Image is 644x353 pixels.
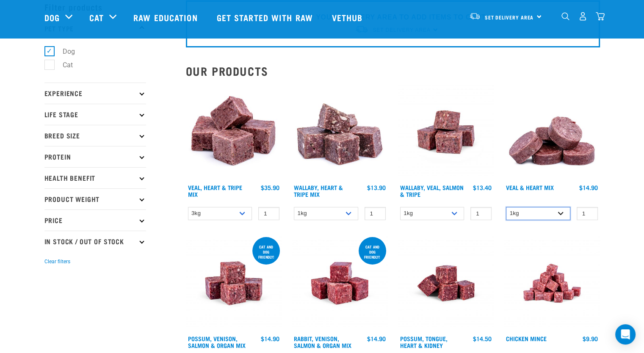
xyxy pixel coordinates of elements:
div: $14.90 [579,184,598,191]
input: 1 [470,207,492,220]
div: Cat and dog friendly! [359,240,386,263]
a: Cat [89,11,104,24]
img: Possum Venison Salmon Organ 1626 [186,235,282,331]
div: $14.90 [261,335,279,342]
img: van-moving.png [469,12,481,20]
div: $14.90 [367,335,386,342]
p: Experience [44,83,146,104]
img: Rabbit Venison Salmon Organ 1688 [292,235,388,331]
div: Open Intercom Messenger [615,324,636,345]
a: Get started with Raw [208,0,323,34]
a: Possum, Venison, Salmon & Organ Mix [188,337,246,347]
a: Vethub [323,0,373,34]
label: Dog [49,46,78,57]
img: Chicken M Ince 1613 [504,235,600,331]
div: cat and dog friendly! [252,240,280,263]
img: 1174 Wallaby Heart Tripe Mix 01 [292,84,388,180]
img: 1152 Veal Heart Medallions 01 [504,84,600,180]
p: Health Benefit [44,167,146,188]
p: Protein [44,146,146,167]
p: Life Stage [44,104,146,125]
div: $13.40 [473,184,492,191]
input: 1 [577,207,598,220]
img: Cubes [186,84,282,180]
span: Set Delivery Area [485,16,534,19]
a: Dog [44,11,60,24]
button: Clear filters [44,258,70,265]
a: Veal & Heart Mix [506,186,554,189]
a: Wallaby, Veal, Salmon & Tripe [400,186,464,196]
p: Breed Size [44,125,146,146]
img: Possum Tongue Heart Kidney 1682 [398,235,494,331]
div: $9.90 [583,335,598,342]
div: $14.50 [473,335,492,342]
p: Price [44,210,146,231]
input: 1 [258,207,279,220]
img: user.png [578,12,587,21]
label: Cat [49,60,76,70]
img: home-icon@2x.png [596,12,605,21]
input: 1 [365,207,386,220]
p: Product Weight [44,188,146,210]
a: Rabbit, Venison, Salmon & Organ Mix [294,337,351,347]
img: home-icon-1@2x.png [561,12,569,20]
p: In Stock / Out Of Stock [44,231,146,252]
div: $13.90 [367,184,386,191]
img: Wallaby Veal Salmon Tripe 1642 [398,84,494,180]
a: Raw Education [125,0,208,34]
a: Chicken Mince [506,337,547,340]
a: Veal, Heart & Tripe Mix [188,186,242,196]
div: $35.90 [261,184,279,191]
a: Possum, Tongue, Heart & Kidney [400,337,448,347]
h2: Our Products [186,64,600,77]
a: Wallaby, Heart & Tripe Mix [294,186,343,196]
